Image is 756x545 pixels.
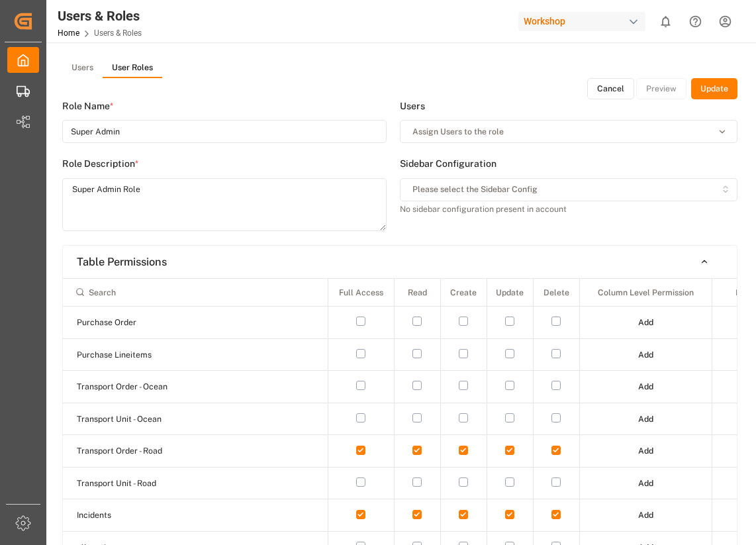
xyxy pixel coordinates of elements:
p: Transport Order - Road [77,445,308,457]
th: Delete [533,279,579,307]
button: Add [629,440,663,462]
button: Add [629,505,663,526]
button: Help Center [681,7,710,36]
button: Add [629,376,663,397]
button: Add [629,473,663,494]
p: No sidebar configuration present in account [400,203,737,215]
button: Add [629,344,663,366]
button: Assign Users to the role [400,120,737,143]
span: Role Description [62,157,135,171]
input: Search [69,281,322,303]
button: show 0 new notifications [651,7,681,36]
p: Purchase Lineitems [77,349,308,361]
a: Home [58,28,79,38]
button: User Roles [103,58,162,78]
button: Cancel [587,78,634,99]
p: Purchase Order [77,317,308,328]
span: Role Name [62,99,110,113]
th: Update [487,279,533,307]
th: Column Level Permission [579,279,712,307]
span: Please select the Sidebar Config [412,183,538,195]
input: Role Name [62,120,387,143]
span: Sidebar Configuration [400,157,496,171]
textarea: Super Admin Role [62,178,387,231]
p: Transport Order - Ocean [77,381,308,393]
button: Users [62,58,103,78]
p: Incidents [77,509,308,521]
button: Add [629,409,663,430]
button: Add [629,312,663,333]
span: Users [400,99,425,113]
th: Read [394,279,440,307]
p: Transport Unit - Ocean [77,413,308,425]
p: Transport Unit - Road [77,477,308,489]
div: Users & Roles [58,6,142,26]
button: Workshop [518,9,651,34]
button: Update [691,78,737,99]
span: Full Access [339,287,383,297]
button: Table Permissions [63,250,737,273]
span: Assign Users to the role [412,126,504,138]
div: Workshop [518,12,645,31]
th: Create [440,279,487,307]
